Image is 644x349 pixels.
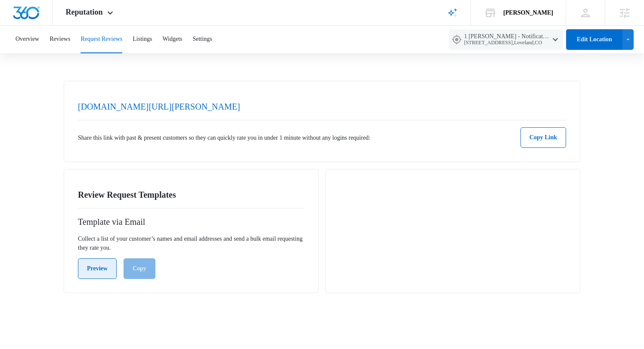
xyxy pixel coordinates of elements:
h2: Review Request Templates [78,188,304,201]
div: Share this link with past & present customers so they can quickly rate you in under 1 minute with... [78,127,566,148]
button: Request Reviews [80,26,122,53]
button: Preview [78,258,117,279]
button: Copy Link [520,127,566,148]
a: [DOMAIN_NAME][URL][PERSON_NAME] [78,102,240,111]
p: Template via Email [78,215,304,228]
button: Widgets [162,26,182,53]
button: Settings [192,26,212,53]
div: account name [503,9,553,16]
button: Edit Location [566,29,622,50]
span: 1 [PERSON_NAME] - Notification Test [464,33,550,46]
span: [STREET_ADDRESS] , Loveland , CO [464,40,550,46]
p: Collect a list of your customer’s names and email addresses and send a bulk email requesting they... [78,234,304,252]
button: Listings [133,26,152,53]
button: Reviews [50,26,70,53]
span: Reputation [66,8,103,17]
button: Overview [15,26,39,53]
button: 1 [PERSON_NAME] - Notification Test[STREET_ADDRESS],Loveland,CO [449,29,563,50]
